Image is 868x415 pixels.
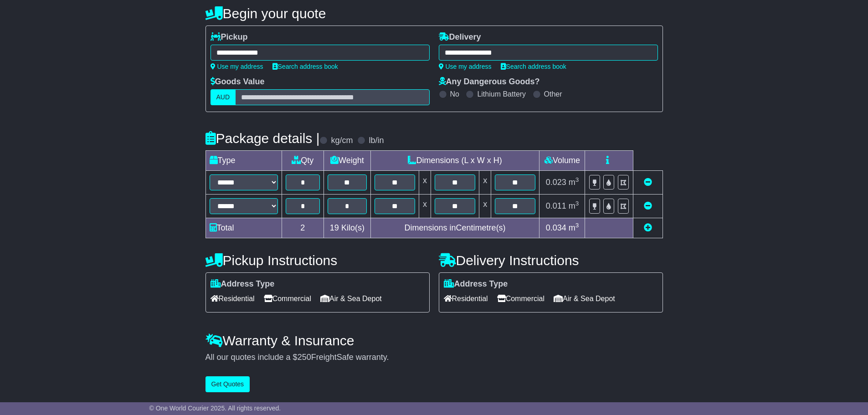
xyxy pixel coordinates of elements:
[539,151,585,171] td: Volume
[324,151,371,171] td: Weight
[370,151,539,171] td: Dimensions (L x W x H)
[444,292,488,306] span: Residential
[569,223,579,232] span: m
[450,90,459,98] label: No
[282,151,324,171] td: Qty
[205,353,663,363] div: All our quotes include a $ FreightSafe warranty.
[205,218,282,238] td: Total
[211,292,255,306] span: Residential
[330,223,339,232] span: 19
[497,292,544,306] span: Commercial
[644,223,652,232] a: Add new item
[272,63,338,70] a: Search address book
[501,63,566,70] a: Search address book
[439,63,492,70] a: Use my address
[644,178,652,187] a: Remove this item
[205,253,430,268] h4: Pickup Instructions
[205,131,320,146] h4: Package details |
[205,6,663,21] h4: Begin your quote
[575,176,579,183] sup: 3
[575,200,579,207] sup: 3
[569,178,579,187] span: m
[439,77,540,87] label: Any Dangerous Goods?
[479,171,491,195] td: x
[444,279,508,289] label: Address Type
[370,218,539,238] td: Dimensions in Centimetre(s)
[546,178,566,187] span: 0.023
[479,195,491,218] td: x
[477,90,526,98] label: Lithium Battery
[324,218,371,238] td: Kilo(s)
[554,292,615,306] span: Air & Sea Depot
[149,405,281,412] span: © One World Courier 2025. All rights reserved.
[282,218,324,238] td: 2
[211,77,265,87] label: Goods Value
[546,201,566,210] span: 0.011
[264,292,311,306] span: Commercial
[211,32,248,42] label: Pickup
[320,292,382,306] span: Air & Sea Depot
[369,136,384,146] label: lb/in
[569,201,579,210] span: m
[439,32,481,42] label: Delivery
[544,90,562,98] label: Other
[419,195,431,218] td: x
[644,201,652,210] a: Remove this item
[205,376,250,392] button: Get Quotes
[419,171,431,195] td: x
[205,333,663,348] h4: Warranty & Insurance
[439,253,663,268] h4: Delivery Instructions
[331,136,353,146] label: kg/cm
[546,223,566,232] span: 0.034
[211,63,263,70] a: Use my address
[211,89,236,105] label: AUD
[575,222,579,229] sup: 3
[205,151,282,171] td: Type
[211,279,275,289] label: Address Type
[298,353,311,362] span: 250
